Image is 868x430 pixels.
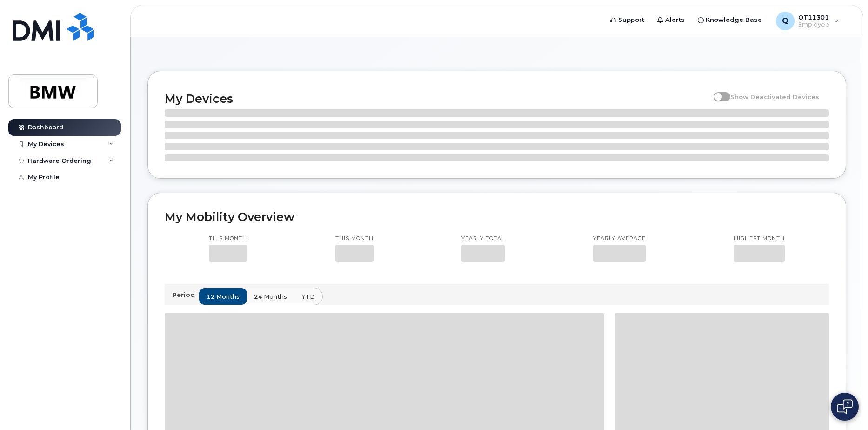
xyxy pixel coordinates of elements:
p: This month [209,235,247,242]
p: Highest month [734,235,785,242]
img: Open chat [837,399,853,414]
p: Period [172,290,199,299]
span: Show Deactivated Devices [730,93,819,101]
h2: My Mobility Overview [165,210,829,224]
p: This month [335,235,374,242]
span: YTD [301,292,315,301]
input: Show Deactivated Devices [714,88,721,95]
span: 24 months [254,292,287,301]
p: Yearly average [593,235,646,242]
p: Yearly total [461,235,505,242]
h2: My Devices [165,92,709,106]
